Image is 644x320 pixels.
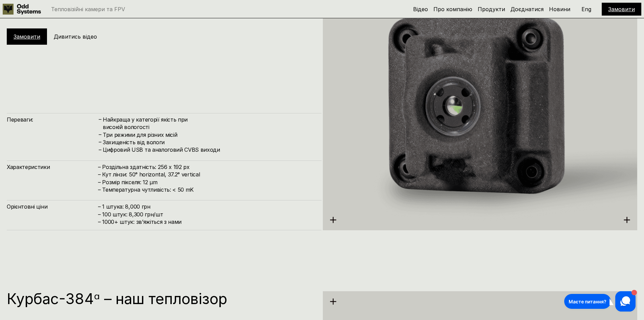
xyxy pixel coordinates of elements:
h4: Три режими для різних місій [103,131,315,138]
a: Новини [549,6,570,13]
h4: Орієнтовні ціни [7,203,98,210]
h4: – [99,146,101,153]
h4: – [99,131,101,138]
a: Замовити [608,6,635,13]
h4: Найкраща у категорії якість при високій вологості [103,116,315,131]
h4: – [99,115,101,123]
h4: – 1 штука: 8,000 грн – 100 штук: 8,300 грн/шт [98,203,315,226]
h4: – Роздільна здатність: 256 x 192 px – Кут лінзи: 50° horizontal, 37.2° vertical – Розмір пікселя:... [98,163,315,194]
p: Тепловізійні камери та FPV [51,6,125,12]
h4: Переваги: [7,116,98,123]
iframe: HelpCrunch [563,290,637,313]
h4: Цифровий USB та аналоговий CVBS виходи [103,146,315,153]
h5: Дивитись відео [54,33,97,40]
span: – ⁠1000+ штук: звʼяжіться з нами [98,218,182,225]
p: Eng [581,6,591,12]
a: Замовити [14,33,40,40]
h4: – [99,138,101,146]
h4: Характеристики [7,163,98,171]
a: Доєднатися [510,6,544,13]
a: Відео [413,6,428,13]
a: Про компанію [433,6,472,13]
a: Продукти [478,6,505,13]
h1: Курбас-384ᵅ – наш тепловізор [7,291,315,306]
h4: Захищеність від вологи [103,138,315,146]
